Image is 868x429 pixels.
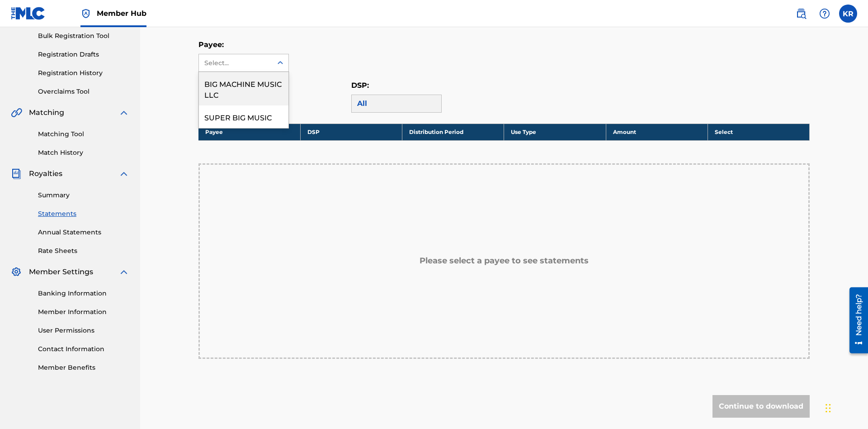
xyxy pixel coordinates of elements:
a: Match History [38,148,129,157]
th: Amount [606,124,708,140]
span: Member Hub [97,8,146,19]
div: SUPER BIG MUSIC [199,105,288,128]
a: Member Information [38,307,129,317]
img: MLC Logo [11,7,46,20]
th: Distribution Period [402,124,504,140]
img: Matching [11,107,22,118]
a: Member Benefits [38,363,129,372]
a: Summary [38,191,129,200]
h5: Please select a payee to see statements [420,256,589,266]
a: User Permissions [38,326,129,335]
div: Help [816,5,834,23]
img: Member Settings [11,267,22,277]
div: BIG MACHINE MUSIC LLC [199,72,288,105]
img: expand [118,107,129,118]
a: Bulk Registration Tool [38,31,129,41]
img: search [796,8,807,19]
label: DSP: [351,81,369,90]
a: Public Search [792,5,810,23]
div: Select... [204,58,266,68]
a: Overclaims Tool [38,87,129,96]
th: Payee [198,124,300,140]
th: Select [708,124,809,140]
img: Royalties [11,168,22,179]
span: Matching [29,107,64,118]
div: Drag [826,395,831,422]
a: Annual Statements [38,228,129,237]
a: Registration Drafts [38,50,129,59]
a: Contact Information [38,344,129,354]
a: Rate Sheets [38,246,129,256]
img: expand [118,267,129,277]
span: Member Settings [29,267,93,277]
label: Payee: [198,40,224,49]
th: Use Type [504,124,606,140]
a: Statements [38,209,129,219]
th: DSP [300,124,402,140]
div: User Menu [839,5,857,23]
a: Matching Tool [38,129,129,139]
span: Royalties [29,168,62,179]
iframe: Resource Center [843,284,868,358]
a: Registration History [38,68,129,78]
img: expand [118,168,129,179]
img: help [819,8,830,19]
iframe: Chat Widget [823,386,868,429]
img: Top Rightsholder [80,8,91,19]
a: Banking Information [38,289,129,298]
